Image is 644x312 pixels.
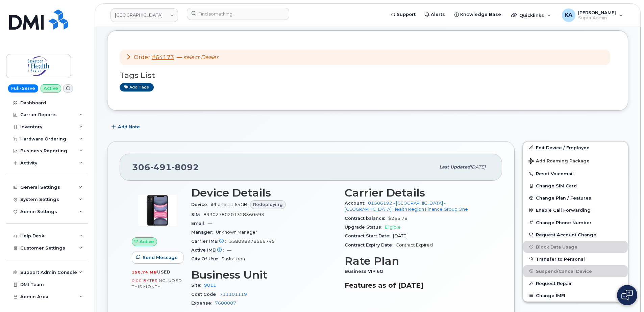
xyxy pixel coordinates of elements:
span: Support [397,11,416,18]
button: Change Phone Number [523,216,628,229]
a: Saskatoon Health Region [110,8,178,22]
h3: Tags List [120,71,616,80]
span: Contract Start Date [345,233,393,238]
em: select Dealer [183,54,218,60]
span: 150.74 MB [132,270,157,275]
button: Change IMEI [523,289,628,302]
a: Add tags [120,83,154,92]
div: Karla Adams [557,8,628,22]
span: Last updated [439,164,470,170]
a: Alerts [420,8,450,21]
span: City Of Use [191,256,221,261]
span: Suspend/Cancel Device [536,268,592,274]
span: Change Plan / Features [536,196,591,201]
a: 9011 [204,283,216,288]
div: Quicklinks [506,8,556,22]
span: Device [191,202,211,207]
span: — [177,54,218,60]
a: Support [386,8,420,21]
h3: Carrier Details [345,187,490,199]
span: Active IMEI [191,248,227,253]
span: Business VIP 60 [345,269,387,274]
h3: Device Details [191,187,337,199]
span: KA [565,11,572,19]
button: Change SIM Card [523,180,628,192]
span: iPhone 11 64GB [211,202,247,207]
span: Contract Expired [396,242,433,248]
span: Manager [191,230,216,235]
span: Eligible [385,225,401,230]
span: 8092 [172,162,199,172]
span: Upgrade Status [345,225,385,230]
span: Contract Expiry Date [345,242,396,248]
button: Reset Voicemail [523,167,628,180]
span: Unknown Manager [216,230,257,235]
span: Carrier IMEI [191,239,229,244]
span: Redeploying [253,201,283,208]
span: [DATE] [470,164,486,170]
h3: Features as of [DATE] [345,281,490,289]
span: Cost Code [191,292,220,297]
span: Site [191,283,204,288]
a: Knowledge Base [450,8,506,21]
span: [DATE] [393,233,407,238]
span: Add Roaming Package [528,158,590,165]
button: Transfer to Personal [523,253,628,265]
span: Saskatoon [221,256,245,261]
span: Super Admin [578,15,616,21]
span: 0.00 Bytes [132,278,157,283]
span: Active [140,238,154,245]
span: Send Message [143,254,178,261]
span: Email [191,221,208,226]
button: Request Repair [523,277,628,289]
span: Expense [191,301,215,306]
span: 306 [132,162,199,172]
a: 711101119 [220,292,247,297]
button: Add Roaming Package [523,154,628,167]
span: [PERSON_NAME] [578,10,616,15]
span: 358098978566745 [229,239,275,244]
button: Change Plan / Features [523,192,628,204]
a: 01506192 - [GEOGRAPHIC_DATA] - [GEOGRAPHIC_DATA] Health Region Finance Group One [345,201,468,212]
span: $265.78 [388,216,407,221]
span: 89302780201328360593 [203,212,264,217]
h3: Rate Plan [345,255,490,267]
span: Contract balance [345,216,388,221]
button: Enable Call Forwarding [523,204,628,216]
button: Send Message [132,252,183,264]
button: Block Data Usage [523,241,628,253]
span: SIM [191,212,203,217]
span: Quicklinks [519,12,544,18]
img: Open chat [621,290,633,301]
span: Account [345,201,368,206]
button: Add Note [107,121,146,133]
a: #64173 [152,54,174,60]
span: Knowledge Base [460,11,501,18]
a: 7600007 [215,301,236,306]
span: used [157,269,171,275]
span: Alerts [431,11,445,18]
span: Add Note [118,124,140,130]
button: Suspend/Cancel Device [523,265,628,277]
span: Order [134,54,150,60]
a: Edit Device / Employee [523,141,628,154]
span: 491 [150,162,172,172]
h3: Business Unit [191,269,337,281]
button: Request Account Change [523,229,628,241]
span: — [227,248,231,253]
span: Enable Call Forwarding [536,208,591,213]
input: Find something... [187,8,289,20]
span: — [208,221,212,226]
img: image20231002-4137094-9apcgt.jpeg [137,190,178,231]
